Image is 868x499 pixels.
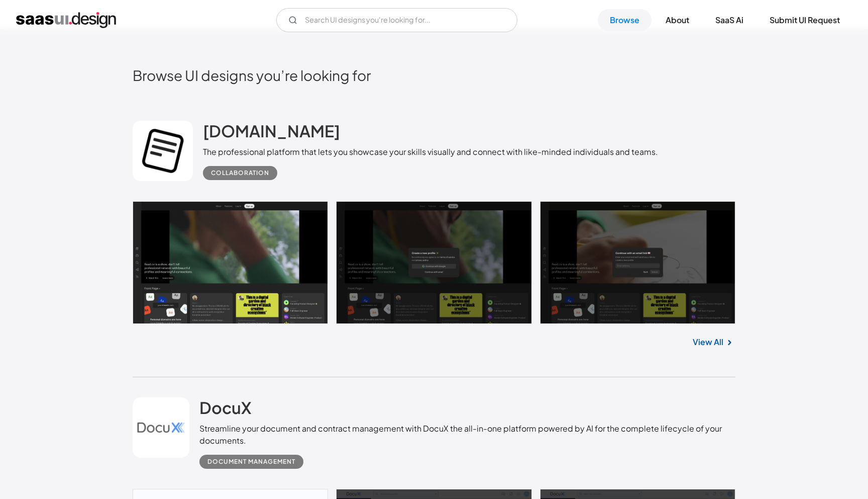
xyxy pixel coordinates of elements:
a: Browse [598,9,652,31]
h2: Browse UI designs you’re looking for [133,66,735,84]
input: Search UI designs you're looking for... [276,8,517,32]
div: Collaboration [211,167,269,179]
a: DocuX [199,397,251,423]
a: About [654,9,701,31]
a: View All [693,336,723,348]
h2: [DOMAIN_NAME] [203,121,340,141]
div: Streamline your document and contract management with DocuX the all-in-one platform powered by AI... [199,423,735,447]
form: Email Form [276,8,517,32]
a: SaaS Ai [703,9,755,31]
h2: DocuX [199,397,251,418]
div: The professional platform that lets you showcase your skills visually and connect with like-minde... [203,146,658,158]
a: Submit UI Request [757,9,852,31]
div: Document Management [207,456,295,468]
a: home [16,12,116,28]
a: [DOMAIN_NAME] [203,121,340,146]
